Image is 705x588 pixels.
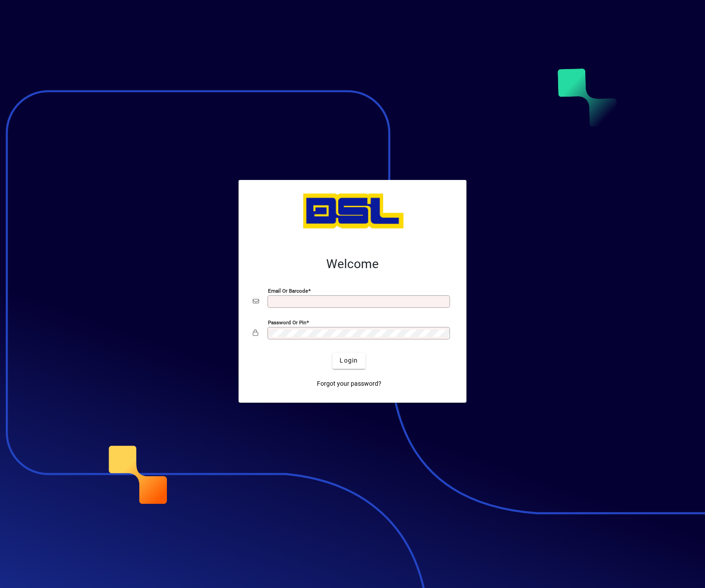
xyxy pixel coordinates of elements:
[332,353,365,369] button: Login
[253,257,452,272] h2: Welcome
[268,319,306,325] mat-label: Password or Pin
[268,287,308,294] mat-label: Email or Barcode
[313,376,385,392] a: Forgot your password?
[340,356,358,365] span: Login
[317,379,381,388] span: Forgot your password?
